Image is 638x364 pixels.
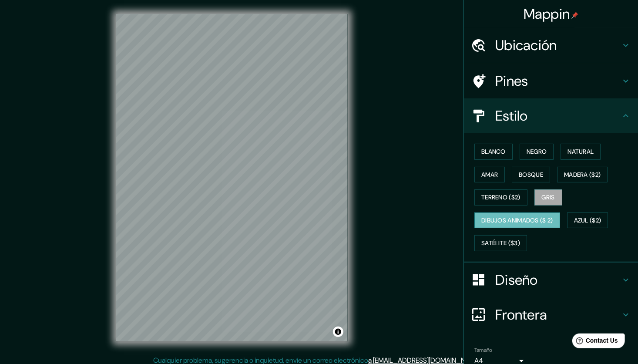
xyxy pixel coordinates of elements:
button: Blanco [474,144,513,160]
button: Bosque [512,167,550,183]
img: pin-icon.png [571,12,578,19]
button: Azul ($2) [567,212,608,229]
canvas: Mapa [116,14,348,341]
button: Madera ($2) [557,167,608,183]
div: Diseño [464,263,638,297]
font: Madera ($2) [564,169,601,180]
button: Negro [520,144,554,160]
font: Dibujos animados ($ 2) [481,215,553,226]
font: Terreno ($2) [481,192,520,203]
font: Satélite ($3) [481,238,520,249]
font: Gris [542,192,555,203]
h4: Diseño [495,271,621,289]
button: Satélite ($3) [474,235,527,251]
font: Azul ($2) [574,215,601,226]
div: Ubicación [464,28,638,63]
h4: Pines [495,72,621,90]
button: Dibujos animados ($ 2) [474,212,560,229]
font: Natural [567,146,594,157]
button: Alternar atribución [333,327,343,337]
div: Pines [464,64,638,98]
div: Estilo [464,98,638,133]
font: Blanco [481,146,506,157]
h4: Estilo [495,107,621,125]
label: Tamaño [474,346,492,354]
button: Amar [474,167,505,183]
h4: Frontera [495,306,621,324]
div: Frontera [464,297,638,332]
font: Negro [527,146,547,157]
h4: Ubicación [495,37,621,54]
font: Amar [481,169,498,180]
iframe: Help widget launcher [561,330,628,354]
button: Natural [561,144,601,160]
button: Terreno ($2) [474,189,527,206]
button: Gris [534,189,562,206]
font: Bosque [519,169,543,180]
font: Mappin [524,5,570,23]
